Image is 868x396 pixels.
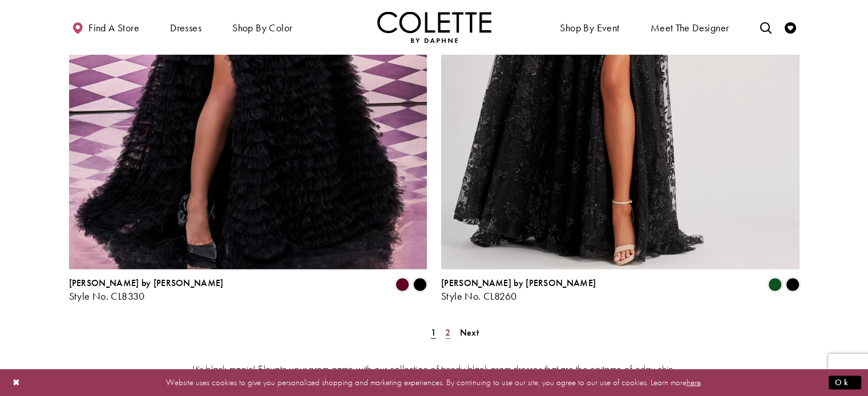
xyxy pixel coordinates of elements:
[431,326,436,338] span: 1
[69,11,142,43] a: Find a store
[427,324,439,340] span: Current Page
[82,375,786,390] p: Website uses cookies to give you personalized shopping and marketing experiences. By continuing t...
[560,22,619,34] span: Shop By Event
[445,326,450,338] span: 2
[829,375,861,390] button: Submit Dialog
[651,22,729,34] span: Meet the designer
[229,11,295,43] span: Shop by color
[88,22,139,34] span: Find a store
[441,276,596,288] span: [PERSON_NAME] by [PERSON_NAME]
[441,289,516,302] span: Style No. CL8260
[69,277,224,301] div: Colette by Daphne Style No. CL8330
[441,277,596,301] div: Colette by Daphne Style No. CL8260
[377,11,491,43] img: Colette by Daphne
[7,373,26,393] button: Close Dialog
[377,11,491,43] a: Visit Home Page
[170,22,201,34] span: Dresses
[786,277,800,291] i: Black
[757,11,774,43] a: Toggle search
[413,277,427,291] i: Black
[395,277,409,291] i: Bordeaux
[232,22,292,34] span: Shop by color
[557,11,622,43] span: Shop By Event
[648,11,732,43] a: Meet the designer
[442,324,454,340] a: Page 2
[457,324,482,340] a: Next Page
[782,11,799,43] a: Check Wishlist
[768,277,782,291] i: Evergreen
[69,289,145,302] span: Style No. CL8330
[460,326,479,338] span: Next
[687,377,701,388] a: here
[167,11,204,43] span: Dresses
[69,276,224,288] span: [PERSON_NAME] by [PERSON_NAME]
